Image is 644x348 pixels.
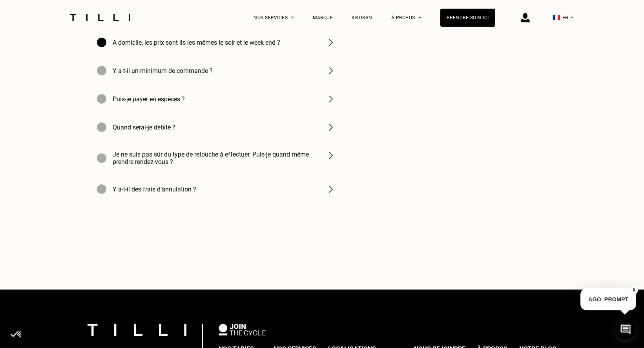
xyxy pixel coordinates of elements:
[113,151,317,166] h4: Je ne suis pas sûr du type de retouche à effectuer. Puis-je quand même prendre rendez-vous ?
[326,38,336,47] img: chevron
[326,94,336,104] img: chevron
[570,16,573,18] img: menu déroulant
[326,184,336,194] img: chevron
[553,14,560,21] span: 🇫🇷
[521,13,530,22] img: icône connexion
[440,9,495,27] a: Prendre soin ici
[326,151,336,160] img: chevron
[291,16,294,18] img: Menu déroulant
[313,15,333,20] a: Marque
[113,39,280,46] h4: A domicile, les prix sont ils les mêmes le soir et le week-end ?
[630,286,638,294] button: X
[113,95,185,103] h4: Puis-je payer en espèces ?
[113,67,213,75] h4: Y a-t-il un minimum de commande ?
[326,122,336,132] img: chevron
[580,288,636,310] p: AGO_PROMPT
[418,16,421,18] img: Menu déroulant à propos
[88,324,186,336] img: logo Tilli
[352,15,372,20] a: Artisan
[67,14,133,21] img: Logo du service de couturière Tilli
[113,186,196,193] h4: Y a-t-il des frais d’annulation ?
[326,66,336,75] img: chevron
[113,124,175,131] h4: Quand serai-je débité ?
[219,324,266,335] img: logo Join The Cycle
